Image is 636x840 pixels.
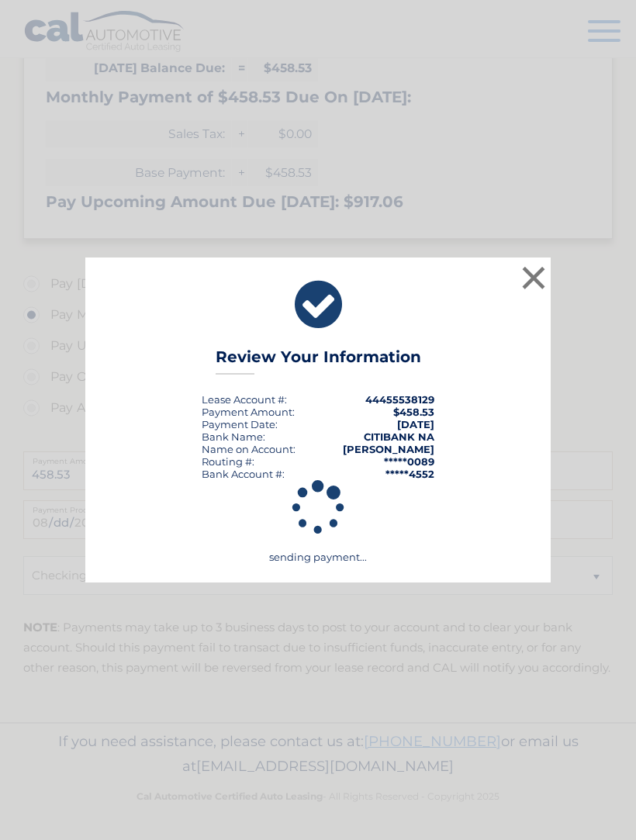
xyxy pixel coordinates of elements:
h3: Review Your Information [216,347,421,375]
div: Name on Account: [202,443,296,455]
div: Routing #: [202,455,254,468]
div: sending payment... [105,480,531,564]
button: × [518,262,549,293]
span: Payment Date [202,418,275,430]
div: : [202,418,278,430]
div: Bank Name: [202,430,265,443]
div: Bank Account #: [202,468,285,480]
span: [DATE] [397,418,434,430]
strong: 44455538129 [365,393,434,406]
strong: [PERSON_NAME] [343,443,434,455]
div: Payment Amount: [202,406,295,418]
div: Lease Account #: [202,393,287,406]
strong: CITIBANK NA [364,430,434,443]
span: $458.53 [393,406,434,418]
